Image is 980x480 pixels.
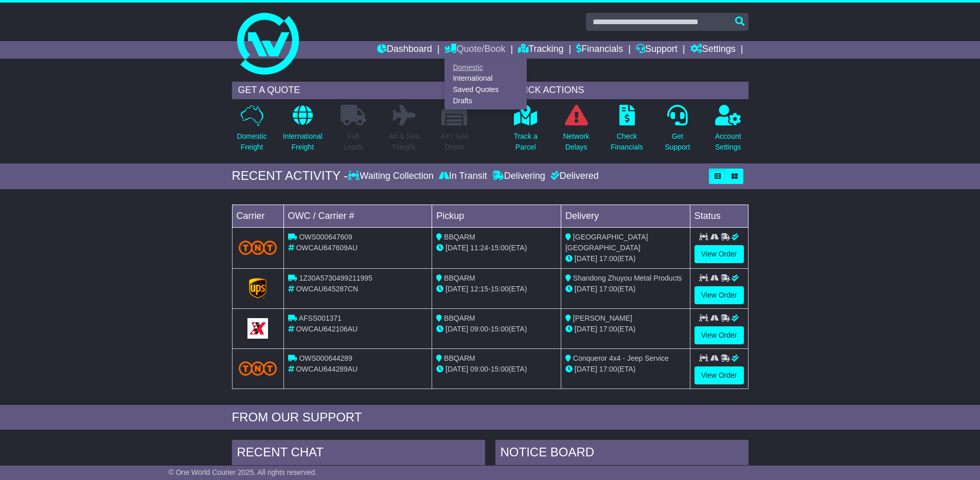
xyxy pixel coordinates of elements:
[694,245,744,263] a: View Order
[715,131,741,153] p: Account Settings
[565,324,686,335] div: (ETA)
[561,205,690,227] td: Delivery
[445,95,526,106] a: Drafts
[599,325,617,333] span: 17:00
[573,274,682,282] span: Shandong Zhuyou Metal Products
[232,82,475,99] div: GET A QUOTE
[665,131,690,153] p: Get Support
[341,131,366,153] p: Full Loads
[573,314,632,322] span: [PERSON_NAME]
[575,285,597,293] span: [DATE]
[282,104,323,158] a: InternationalFreight
[565,284,686,294] div: (ETA)
[436,171,490,182] div: In Transit
[441,131,469,153] p: Air / Sea Depot
[446,285,468,293] span: [DATE]
[575,325,597,333] span: [DATE]
[444,41,505,59] a: Quote/Book
[576,41,623,59] a: Financials
[490,171,548,182] div: Delivering
[565,364,686,375] div: (ETA)
[436,324,557,335] div: - (ETA)
[562,104,590,158] a: NetworkDelays
[232,410,749,425] div: FROM OUR SUPPORT
[599,285,617,293] span: 17:00
[513,104,538,158] a: Track aParcel
[470,285,488,293] span: 12:15
[506,82,749,99] div: QUICK ACTIONS
[470,325,488,333] span: 09:00
[247,318,268,339] img: GetCarrierServiceLogo
[444,274,475,282] span: BBQARM
[518,41,563,59] a: Tracking
[299,233,352,241] span: OWS000647609
[296,325,358,333] span: OWCAU642106AU
[436,364,557,375] div: - (ETA)
[236,104,267,158] a: DomesticFreight
[444,314,475,322] span: BBQARM
[445,73,526,84] a: International
[611,131,643,153] p: Check Financials
[232,169,348,183] div: RECENT ACTIVITY -
[296,244,358,252] span: OWCAU647609AU
[444,233,475,241] span: BBQARM
[694,286,744,304] a: View Order
[694,326,744,344] a: View Order
[283,205,432,227] td: OWC / Carrier #
[491,325,509,333] span: 15:00
[239,361,277,375] img: TNT_Domestic.png
[445,62,526,73] a: Domestic
[239,241,277,254] img: TNT_Domestic.png
[237,131,266,153] p: Domestic Freight
[446,244,468,252] span: [DATE]
[444,59,527,109] div: Quote/Book
[694,366,744,384] a: View Order
[599,365,617,373] span: 17:00
[446,325,468,333] span: [DATE]
[446,365,468,373] span: [DATE]
[690,41,736,59] a: Settings
[432,205,561,227] td: Pickup
[283,131,323,153] p: International Freight
[296,285,358,293] span: OWCAU645287CN
[575,254,597,263] span: [DATE]
[348,171,436,182] div: Waiting Collection
[296,365,358,373] span: OWCAU644289AU
[491,285,509,293] span: 15:00
[445,84,526,96] a: Saved Quotes
[664,104,690,158] a: GetSupport
[610,104,644,158] a: CheckFinancials
[573,354,669,362] span: Conqueror 4x4 - Jeep Service
[491,244,509,252] span: 15:00
[389,131,419,153] p: Air & Sea Freight
[249,278,266,299] img: GetCarrierServiceLogo
[491,365,509,373] span: 15:00
[232,205,283,227] td: Carrier
[436,284,557,294] div: - (ETA)
[299,354,352,362] span: OWS000644289
[299,274,372,282] span: 1Z30A5730499211995
[690,205,748,227] td: Status
[169,468,317,476] span: © One World Courier 2025. All rights reserved.
[514,131,538,153] p: Track a Parcel
[377,41,432,59] a: Dashboard
[444,354,475,362] span: BBQARM
[232,440,485,468] div: RECENT CHAT
[436,243,557,253] div: - (ETA)
[495,440,749,468] div: NOTICE BOARD
[470,244,488,252] span: 11:24
[565,253,686,264] div: (ETA)
[565,233,648,252] span: [GEOGRAPHIC_DATA] [GEOGRAPHIC_DATA]
[563,131,589,153] p: Network Delays
[715,104,742,158] a: AccountSettings
[299,314,342,322] span: AFSS001371
[575,365,597,373] span: [DATE]
[548,171,599,182] div: Delivered
[636,41,678,59] a: Support
[599,254,617,263] span: 17:00
[470,365,488,373] span: 09:00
